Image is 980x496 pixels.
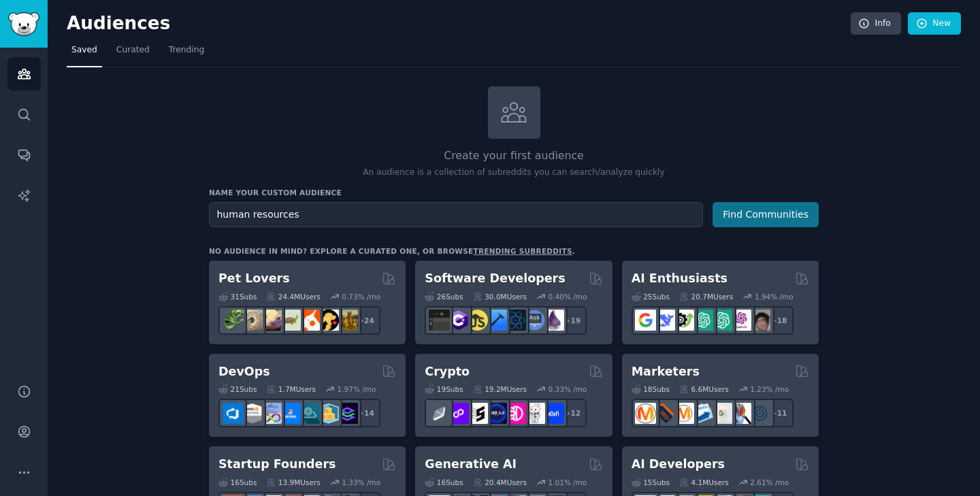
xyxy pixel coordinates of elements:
div: 1.33 % /mo [342,478,380,487]
img: turtle [280,310,301,331]
div: + 11 [765,399,794,427]
img: ethstaker [467,403,488,424]
h3: Name your custom audience [209,188,819,197]
img: ArtificalIntelligence [749,310,770,331]
div: 16 Sub s [218,478,257,487]
input: Pick a short name, like "Digital Marketers" or "Movie-Goers" [209,202,703,227]
img: herpetology [223,310,244,331]
img: chatgpt_promptDesign [692,310,713,331]
img: elixir [543,310,564,331]
div: 4.1M Users [679,478,729,487]
span: Trending [169,44,204,56]
h2: DevOps [218,363,270,380]
img: aws_cdk [318,403,339,424]
span: Curated [116,44,150,56]
img: GummySearch logo [8,12,39,36]
div: 31 Sub s [218,292,257,301]
img: cockatiel [299,310,320,331]
div: No audience in mind? Explore a curated one, or browse . [209,246,575,256]
div: + 19 [558,306,587,335]
div: 26 Sub s [425,292,463,301]
img: DeepSeek [654,310,675,331]
h2: Audiences [67,13,851,35]
img: leopardgeckos [261,310,282,331]
img: PlatformEngineers [337,403,358,424]
h2: Generative AI [425,456,517,473]
img: learnjavascript [467,310,488,331]
div: 18 Sub s [632,384,670,394]
img: PetAdvice [318,310,339,331]
a: Saved [67,39,102,67]
div: 20.4M Users [473,478,527,487]
button: Find Communities [713,202,819,227]
div: 19 Sub s [425,384,463,394]
div: 16 Sub s [425,478,463,487]
img: ethfinance [429,403,450,424]
div: 1.7M Users [266,384,316,394]
img: dogbreed [337,310,358,331]
img: Emailmarketing [692,403,713,424]
a: Trending [164,39,209,67]
img: AItoolsCatalog [673,310,694,331]
div: 1.94 % /mo [755,292,794,301]
div: 25 Sub s [632,292,670,301]
h2: Startup Founders [218,456,336,473]
div: 19.2M Users [473,384,527,394]
div: + 12 [558,399,587,427]
div: 0.73 % /mo [342,292,380,301]
div: + 24 [352,306,380,335]
img: chatgpt_prompts_ [711,310,732,331]
a: New [908,12,961,35]
div: 0.33 % /mo [549,384,587,394]
div: 20.7M Users [679,292,733,301]
img: web3 [486,403,507,424]
img: OpenAIDev [730,310,751,331]
div: 13.9M Users [266,478,320,487]
h2: Create your first audience [209,148,819,165]
img: defi_ [543,403,564,424]
img: iOSProgramming [486,310,507,331]
img: AskComputerScience [524,310,545,331]
img: csharp [448,310,469,331]
div: 6.6M Users [679,384,729,394]
div: 24.4M Users [266,292,320,301]
div: 15 Sub s [632,478,670,487]
h2: AI Enthusiasts [632,270,728,287]
div: + 14 [352,399,380,427]
img: AskMarketing [673,403,694,424]
div: 21 Sub s [218,384,257,394]
img: defiblockchain [505,403,526,424]
a: Info [851,12,901,35]
img: CryptoNews [524,403,545,424]
img: AWS_Certified_Experts [242,403,263,424]
img: bigseo [654,403,675,424]
img: 0xPolygon [448,403,469,424]
img: MarketingResearch [730,403,751,424]
img: DevOpsLinks [280,403,301,424]
img: platformengineering [299,403,320,424]
img: reactnative [505,310,526,331]
img: azuredevops [223,403,244,424]
a: trending subreddits [473,247,572,255]
h2: Pet Lovers [218,270,290,287]
h2: Crypto [425,363,470,380]
h2: Marketers [632,363,700,380]
div: 1.97 % /mo [338,384,376,394]
img: googleads [711,403,732,424]
span: Saved [71,44,97,56]
div: 0.40 % /mo [549,292,587,301]
img: GoogleGeminiAI [635,310,656,331]
img: OnlineMarketing [749,403,770,424]
a: Curated [112,39,154,67]
div: 2.61 % /mo [750,478,789,487]
h2: AI Developers [632,456,725,473]
img: software [429,310,450,331]
img: Docker_DevOps [261,403,282,424]
img: ballpython [242,310,263,331]
div: + 18 [765,306,794,335]
div: 1.01 % /mo [549,478,587,487]
div: 30.0M Users [473,292,527,301]
div: 1.23 % /mo [750,384,789,394]
img: content_marketing [635,403,656,424]
p: An audience is a collection of subreddits you can search/analyze quickly [209,167,819,179]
